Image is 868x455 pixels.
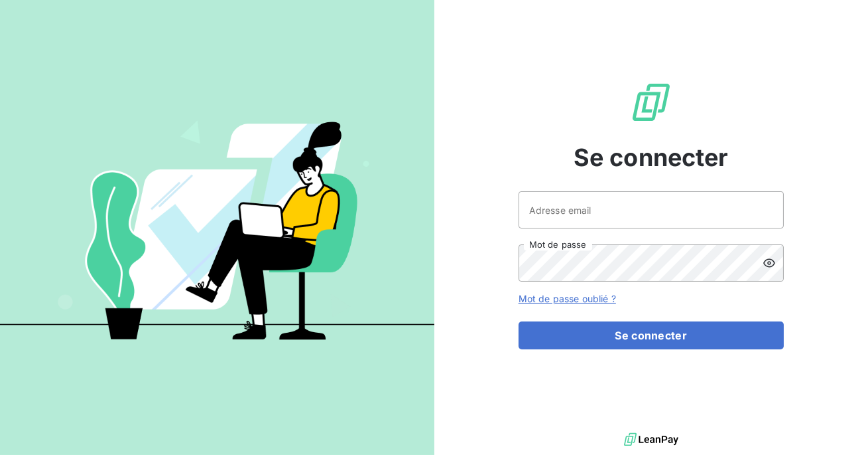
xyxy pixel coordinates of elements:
[624,430,678,450] img: logo
[519,293,616,304] a: Mot de passe oublié ?
[519,321,784,349] button: Se connecter
[519,191,784,228] input: placeholder
[630,81,672,124] img: Logo LeanPay
[574,139,729,175] span: Se connecter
